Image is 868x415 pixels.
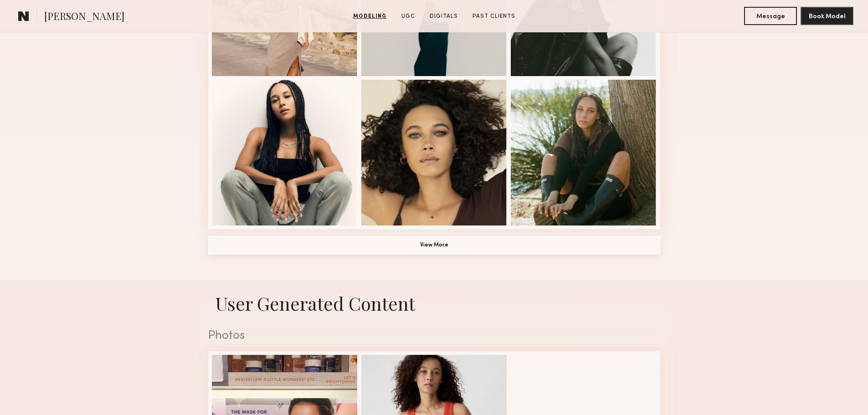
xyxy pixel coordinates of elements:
[801,7,853,25] button: Book Model
[744,7,797,25] button: Message
[469,12,519,20] a: Past Clients
[349,12,390,20] a: Modeling
[801,12,853,20] a: Book Model
[208,236,660,254] button: View More
[201,291,668,315] h1: User Generated Content
[44,9,124,25] span: [PERSON_NAME]
[426,12,462,20] a: Digitals
[208,330,660,342] div: Photos
[398,12,419,20] a: UGC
